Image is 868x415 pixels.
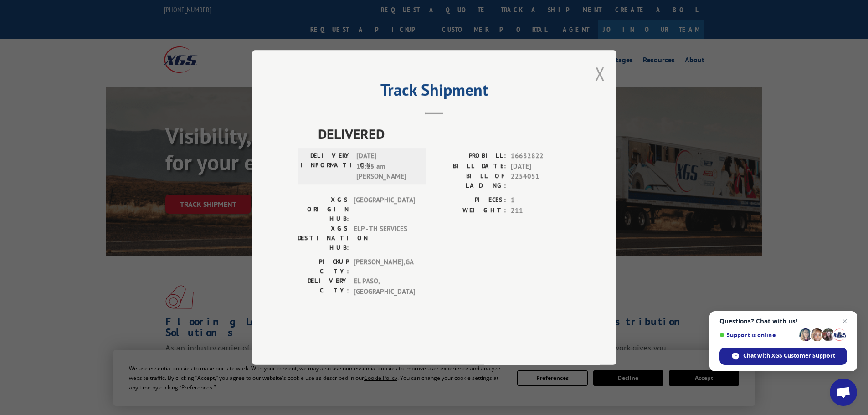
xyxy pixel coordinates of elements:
[318,123,571,144] span: DELIVERED
[434,151,506,161] label: PROBILL:
[298,276,349,297] label: DELIVERY CITY:
[298,257,349,276] label: PICKUP CITY:
[719,348,847,365] div: Chat with XGS Customer Support
[511,195,571,205] span: 1
[511,171,571,190] span: 2254051
[298,195,349,224] label: XGS ORIGIN HUB:
[719,332,796,338] span: Support is online
[354,224,415,252] span: ELP - TH SERVICES
[354,195,415,224] span: [GEOGRAPHIC_DATA]
[434,161,506,172] label: BILL DATE:
[719,318,847,325] span: Questions? Chat with us!
[511,161,571,172] span: [DATE]
[298,224,349,252] label: XGS DESTINATION HUB:
[354,276,415,297] span: EL PASO , [GEOGRAPHIC_DATA]
[839,316,850,327] span: Close chat
[595,61,605,86] button: Close modal
[434,195,506,205] label: PIECES:
[743,352,835,360] span: Chat with XGS Customer Support
[511,205,571,216] span: 211
[300,151,352,182] label: DELIVERY INFORMATION:
[511,151,571,161] span: 16632822
[830,379,857,406] div: Open chat
[356,151,418,182] span: [DATE] 10:15 am [PERSON_NAME]
[434,171,506,190] label: BILL OF LADING:
[354,257,415,276] span: [PERSON_NAME] , GA
[298,83,571,101] h2: Track Shipment
[434,205,506,216] label: WEIGHT:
